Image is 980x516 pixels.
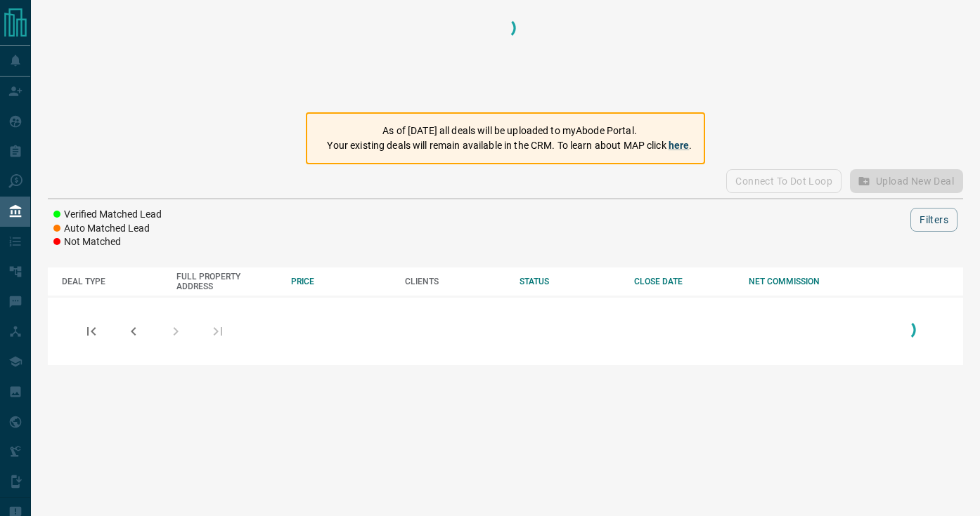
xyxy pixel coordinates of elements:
[327,124,692,138] p: As of [DATE] all deals will be uploaded to myAbode Portal.
[291,277,392,286] div: PRICE
[405,277,505,286] div: CLIENTS
[669,140,690,151] a: here
[910,208,958,232] button: Filters
[491,14,520,98] div: Loading
[53,235,162,249] li: Not Matched
[634,277,735,286] div: CLOSE DATE
[327,138,692,153] p: Your existing deals will remain available in the CRM. To learn about MAP click .
[53,222,162,236] li: Auto Matched Lead
[62,277,162,286] div: DEAL TYPE
[891,316,920,346] div: Loading
[749,277,849,286] div: NET COMMISSION
[53,208,162,222] li: Verified Matched Lead
[176,272,277,291] div: FULL PROPERTY ADDRESS
[520,277,620,286] div: STATUS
